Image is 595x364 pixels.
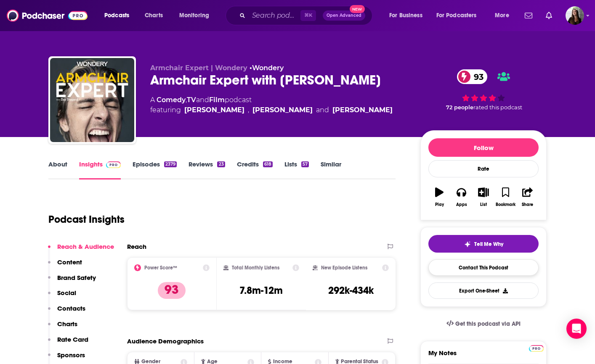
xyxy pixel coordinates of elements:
span: ⌘ K [300,10,316,21]
p: Contacts [57,304,85,312]
button: Rate Card [48,335,88,351]
span: Logged in as bnmartinn [566,6,584,25]
p: Social [57,289,76,297]
div: 618 [263,161,273,167]
h2: Reach [127,243,146,251]
span: New [350,5,365,13]
p: Sponsors [57,351,85,359]
button: Charts [48,320,77,335]
span: For Business [389,10,422,21]
button: Share [517,182,539,212]
h2: New Episode Listens [321,265,367,271]
span: rated this podcast [473,104,522,111]
span: and [316,105,329,115]
a: Lists57 [284,160,309,179]
span: 93 [465,69,488,84]
button: Content [48,258,82,274]
button: Bookmark [494,182,516,212]
a: Reviews23 [189,160,225,179]
a: Get this podcast via API [440,314,527,334]
button: Show profile menu [566,6,584,25]
img: Podchaser Pro [529,345,544,352]
span: 72 people [446,104,473,111]
button: Brand Safety [48,274,96,289]
a: Show notifications dropdown [521,8,536,23]
input: Search podcasts, credits, & more... [249,9,300,22]
div: 23 [217,161,225,167]
a: Comedy [157,96,186,104]
button: Play [428,182,450,212]
a: Dax Shepard [184,105,244,115]
div: Apps [456,202,467,207]
span: Podcasts [104,10,129,21]
h3: 7.8m-12m [239,284,283,297]
button: open menu [173,9,220,22]
a: Wondery [252,64,284,72]
span: Get this podcast via API [455,320,521,327]
img: Armchair Expert with Dax Shepard [50,58,134,142]
div: Rate [428,160,539,177]
img: Podchaser - Follow, Share and Rate Podcasts [7,8,88,24]
span: Armchair Expert | Wondery [150,64,247,72]
button: open menu [431,9,489,22]
button: Export One-Sheet [428,282,539,299]
a: Show notifications dropdown [542,8,555,23]
img: Podchaser Pro [106,161,121,168]
img: User Profile [566,6,584,25]
span: Tell Me Why [474,241,503,248]
h2: Total Monthly Listens [232,265,279,271]
span: Open Advanced [327,13,361,18]
label: My Notes [428,349,539,364]
span: For Podcasters [436,10,477,21]
div: 57 [301,161,309,167]
span: • [250,64,284,72]
span: More [495,10,509,21]
p: Rate Card [57,335,88,343]
div: Open Intercom Messenger [566,319,587,339]
button: Follow [428,138,539,157]
a: Credits618 [237,160,273,179]
div: 93 72 peoplerated this podcast [420,64,547,116]
button: tell me why sparkleTell Me Why [428,235,539,253]
button: Contacts [48,304,85,320]
span: , [248,105,249,115]
span: Monitoring [179,10,209,21]
button: Reach & Audience [48,243,114,258]
h1: Podcast Insights [48,213,125,226]
button: open menu [98,9,140,22]
a: Pro website [529,344,544,352]
div: Play [435,202,444,207]
div: [PERSON_NAME] [332,105,393,115]
span: , [186,96,187,104]
div: 2379 [164,161,177,167]
span: and [196,96,209,104]
h3: 292k-434k [328,284,374,297]
a: Charts [139,9,168,22]
span: featuring [150,105,393,115]
a: Similar [321,160,341,179]
button: open menu [383,9,433,22]
a: Monica Padman [252,105,313,115]
button: Open AdvancedNew [323,11,365,21]
p: Reach & Audience [57,243,114,251]
button: Apps [450,182,472,212]
button: List [473,182,494,212]
img: tell me why sparkle [464,241,471,248]
h2: Power Score™ [144,265,177,271]
span: Charts [145,10,163,21]
div: A podcast [150,95,393,115]
a: InsightsPodchaser Pro [79,160,121,179]
h2: Audience Demographics [127,337,204,345]
a: Contact This Podcast [428,259,539,276]
a: About [48,160,67,179]
div: Search podcasts, credits, & more... [234,6,380,25]
a: Episodes2379 [133,160,177,179]
p: Content [57,258,82,266]
p: Brand Safety [57,274,96,282]
div: Bookmark [496,202,515,207]
div: List [480,202,487,207]
button: Social [48,289,76,304]
a: Film [209,96,225,104]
